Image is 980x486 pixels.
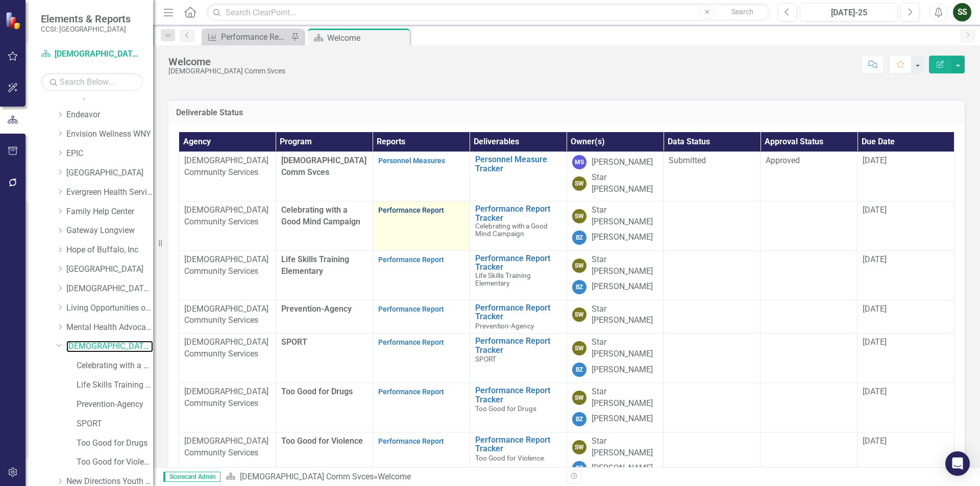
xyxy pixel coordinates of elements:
[475,386,561,404] a: Performance Report Tracker
[863,304,887,314] span: [DATE]
[731,8,753,16] span: Search
[592,232,653,243] div: [PERSON_NAME]
[281,156,366,177] span: [DEMOGRAPHIC_DATA] Comm Svces
[857,152,954,201] td: Double-Click to Edit
[207,4,770,21] input: Search ClearPoint...
[592,204,658,228] div: Star [PERSON_NAME]
[77,438,153,449] a: Too Good for Drugs
[592,254,658,277] div: Star [PERSON_NAME]
[373,300,470,334] td: Double-Click to Edit
[66,225,153,237] a: Gateway Longview
[592,436,658,459] div: Star [PERSON_NAME]
[184,386,271,410] p: [DEMOGRAPHIC_DATA] Community Services
[953,3,971,21] button: SS
[567,152,664,201] td: Double-Click to Edit
[378,437,444,445] a: Performance Report
[66,283,153,295] a: [DEMOGRAPHIC_DATA] Family Services
[475,303,561,321] a: Performance Report Tracker
[281,387,353,396] span: Too Good for Drugs
[572,440,586,454] div: SW
[572,259,586,273] div: SW
[475,155,561,173] a: Personnel Measure Tracker
[184,337,271,360] p: [DEMOGRAPHIC_DATA] Community Services
[803,7,894,19] div: [DATE]-25
[863,337,887,347] span: [DATE]
[572,176,586,191] div: SW
[204,31,288,43] a: Performance Report
[592,463,653,474] div: [PERSON_NAME]
[863,387,887,396] span: [DATE]
[184,254,271,277] p: [DEMOGRAPHIC_DATA] Community Services
[327,32,407,44] div: Welcome
[184,155,271,178] p: [DEMOGRAPHIC_DATA] Community Services
[475,322,534,330] span: Prevention-Agency
[66,264,153,275] a: [GEOGRAPHIC_DATA]
[378,472,411,481] div: Welcome
[945,451,970,476] div: Open Intercom Messenger
[66,187,153,198] a: Evergreen Health Services
[664,201,761,251] td: Double-Click to Edit
[179,201,276,251] td: Double-Click to Edit
[592,172,658,195] div: Star [PERSON_NAME]
[664,382,761,432] td: Double-Click to Edit
[664,432,761,481] td: Double-Click to Edit
[184,436,271,459] p: [DEMOGRAPHIC_DATA] Community Services
[664,152,761,201] td: Double-Click to Edit
[66,302,153,314] a: Living Opportunities of DePaul
[378,206,444,214] a: Performance Report
[664,300,761,334] td: Double-Click to Edit
[66,322,153,334] a: Mental Health Advocates
[77,360,153,372] a: Celebrating with a Good Mind Campaign
[77,418,153,430] a: SPORT
[470,432,567,481] td: Double-Click to Edit Right Click for Context Menu
[179,152,276,201] td: Double-Click to Edit
[240,472,374,481] a: [DEMOGRAPHIC_DATA] Comm Svces
[592,303,658,327] div: Star [PERSON_NAME]
[800,3,898,21] button: [DATE]-25
[373,382,470,432] td: Double-Click to Edit
[373,432,470,481] td: Double-Click to Edit
[475,355,496,363] span: SPORT
[226,471,559,483] div: »
[761,432,857,481] td: Double-Click to Edit
[41,13,131,25] span: Elements & Reports
[475,254,561,272] a: Performance Report Tracker
[281,337,307,347] span: SPORT
[572,231,586,245] div: BZ
[567,300,664,334] td: Double-Click to Edit
[592,337,658,360] div: Star [PERSON_NAME]
[572,209,586,223] div: SW
[572,461,586,475] div: BZ
[475,204,561,222] a: Performance Report Tracker
[567,432,664,481] td: Double-Click to Edit
[857,382,954,432] td: Double-Click to Edit
[592,386,658,410] div: Star [PERSON_NAME]
[475,404,536,413] span: Too Good for Drugs
[475,454,544,462] span: Too Good for Violence
[766,156,800,165] span: Approved
[163,472,220,482] span: Scorecard Admin
[281,205,360,226] span: Celebrating with a Good Mind Campaign
[567,334,664,383] td: Double-Click to Edit
[281,304,352,314] span: Prevention-Agency
[572,280,586,294] div: BZ
[572,391,586,405] div: SW
[857,300,954,334] td: Double-Click to Edit
[567,382,664,432] td: Double-Click to Edit
[5,11,23,29] img: ClearPoint Strategy
[863,205,887,215] span: [DATE]
[857,201,954,251] td: Double-Click to Edit
[179,300,276,334] td: Double-Click to Edit
[470,300,567,334] td: Double-Click to Edit Right Click for Context Menu
[378,157,445,165] a: Personnel Measures
[77,379,153,391] a: Life Skills Training Elementary
[470,201,567,251] td: Double-Click to Edit Right Click for Context Menu
[373,334,470,383] td: Double-Click to Edit
[592,413,653,425] div: [PERSON_NAME]
[761,201,857,251] td: Double-Click to Edit
[761,152,857,201] td: Double-Click to Edit
[179,432,276,481] td: Double-Click to Edit
[179,382,276,432] td: Double-Click to Edit
[66,109,153,121] a: Endeavor
[592,281,653,293] div: [PERSON_NAME]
